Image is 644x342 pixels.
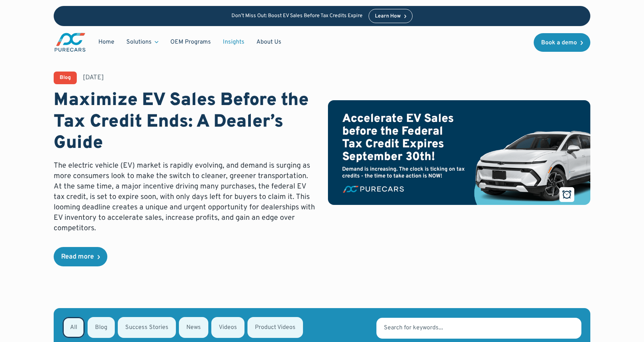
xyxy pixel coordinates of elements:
div: Book a demo [541,40,577,46]
a: Learn How [369,9,413,23]
div: [DATE] [83,73,104,82]
a: Book a demo [534,33,590,52]
a: Home [92,35,120,49]
a: Read more [54,247,107,266]
input: Search for keywords... [376,318,581,339]
a: About Us [250,35,287,49]
a: Insights [217,35,250,49]
img: purecars logo [54,32,86,53]
div: Read more [61,254,94,260]
div: Blog [60,75,71,80]
a: OEM Programs [164,35,217,49]
p: Don’t Miss Out: Boost EV Sales Before Tax Credits Expire [231,13,363,19]
div: Solutions [126,38,152,46]
div: Learn How [375,14,401,19]
h1: Maximize EV Sales Before the Tax Credit Ends: A Dealer’s Guide [54,90,316,155]
p: The electric vehicle (EV) market is rapidly evolving, and demand is surging as more consumers loo... [54,161,316,234]
a: main [54,32,86,53]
